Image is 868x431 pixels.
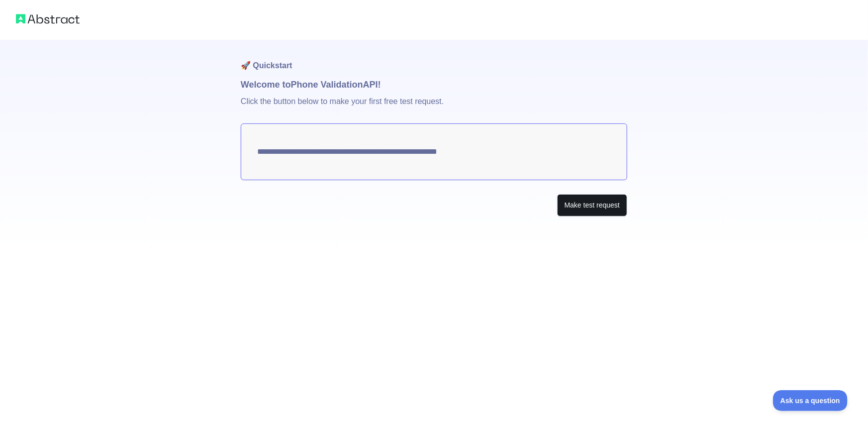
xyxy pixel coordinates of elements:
iframe: Toggle Customer Support [773,390,848,411]
h1: 🚀 Quickstart [241,40,627,78]
img: Abstract logo [16,12,80,26]
button: Make test request [557,194,627,216]
h1: Welcome to Phone Validation API! [241,78,627,92]
p: Click the button below to make your first free test request. [241,92,627,123]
